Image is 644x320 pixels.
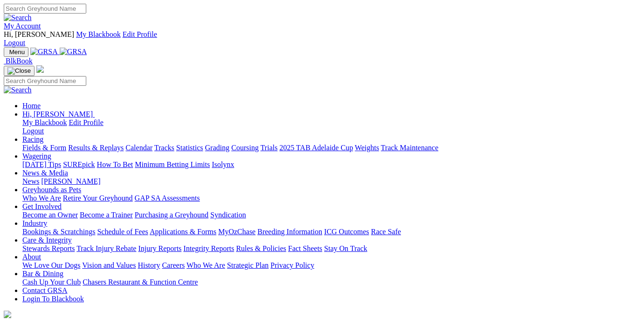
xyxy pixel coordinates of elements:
img: GRSA [60,48,87,56]
span: Menu [9,49,25,56]
img: Search [4,14,32,22]
a: SUREpick [63,160,95,168]
a: Strategic Plan [227,261,269,269]
div: Bar & Dining [22,278,640,286]
a: About [22,253,41,261]
a: Integrity Reports [183,244,234,252]
span: Hi, [PERSON_NAME] [22,110,93,118]
a: Fields & Form [22,144,66,152]
a: Purchasing a Greyhound [135,211,208,219]
a: Injury Reports [138,244,181,252]
a: Trials [260,144,277,152]
div: Care & Integrity [22,244,640,253]
a: My Blackbook [76,30,121,38]
a: Bookings & Scratchings [22,228,95,236]
a: Breeding Information [257,228,322,236]
a: Isolynx [212,160,234,168]
a: Greyhounds as Pets [22,186,81,194]
a: Care & Integrity [22,236,72,244]
div: Greyhounds as Pets [22,194,640,202]
a: Weights [355,144,379,152]
a: We Love Our Dogs [22,261,80,269]
input: Search [4,76,86,86]
a: Edit Profile [123,30,157,38]
a: Statistics [176,144,203,152]
a: BlkBook [4,57,33,65]
a: Become a Trainer [80,211,133,219]
a: Who We Are [187,261,225,269]
a: Track Injury Rebate [76,244,136,252]
a: News [22,177,39,185]
div: Wagering [22,160,640,169]
a: Calendar [125,144,152,152]
a: Stay On Track [324,244,367,252]
a: Syndication [210,211,246,219]
a: Logout [22,127,44,135]
a: Retire Your Greyhound [63,194,133,202]
a: [PERSON_NAME] [41,177,100,185]
a: My Blackbook [22,118,67,126]
img: logo-grsa-white.png [36,65,44,73]
a: 2025 TAB Adelaide Cup [279,144,353,152]
a: Industry [22,219,47,227]
a: Wagering [22,152,51,160]
a: Edit Profile [69,118,104,126]
a: [DATE] Tips [22,160,61,168]
a: Applications & Forms [150,228,216,236]
img: GRSA [30,48,58,56]
a: Contact GRSA [22,286,67,294]
a: Chasers Restaurant & Function Centre [83,278,198,286]
a: Schedule of Fees [97,228,148,236]
div: Get Involved [22,211,640,219]
a: Hi, [PERSON_NAME] [22,110,95,118]
a: Logout [4,39,25,47]
span: BlkBook [6,57,33,65]
a: Get Involved [22,202,62,210]
div: Hi, [PERSON_NAME] [22,118,640,135]
a: Careers [162,261,185,269]
a: Privacy Policy [270,261,314,269]
a: Login To Blackbook [22,295,84,303]
a: Become an Owner [22,211,78,219]
a: Bar & Dining [22,270,63,278]
input: Search [4,4,86,14]
div: Racing [22,144,640,152]
a: Home [22,102,41,110]
a: Who We Are [22,194,61,202]
img: Close [7,67,31,75]
a: Racing [22,135,43,143]
button: Toggle navigation [4,66,35,76]
a: Fact Sheets [288,244,322,252]
a: Stewards Reports [22,244,75,252]
a: Race Safe [371,228,401,236]
a: Track Maintenance [381,144,438,152]
a: My Account [4,22,41,30]
a: MyOzChase [218,228,256,236]
a: News & Media [22,169,68,177]
a: Tracks [154,144,174,152]
span: Hi, [PERSON_NAME] [4,30,74,38]
a: How To Bet [97,160,133,168]
div: News & Media [22,177,640,186]
a: ICG Outcomes [324,228,369,236]
a: GAP SA Assessments [135,194,200,202]
button: Toggle navigation [4,47,28,57]
img: Search [4,86,32,94]
a: History [138,261,160,269]
a: Minimum Betting Limits [135,160,210,168]
a: Rules & Policies [236,244,286,252]
a: Vision and Values [82,261,136,269]
a: Grading [205,144,229,152]
a: Results & Replays [68,144,124,152]
img: logo-grsa-white.png [4,311,11,318]
div: Industry [22,228,640,236]
div: My Account [4,30,640,47]
a: Cash Up Your Club [22,278,81,286]
div: About [22,261,640,270]
a: Coursing [231,144,259,152]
